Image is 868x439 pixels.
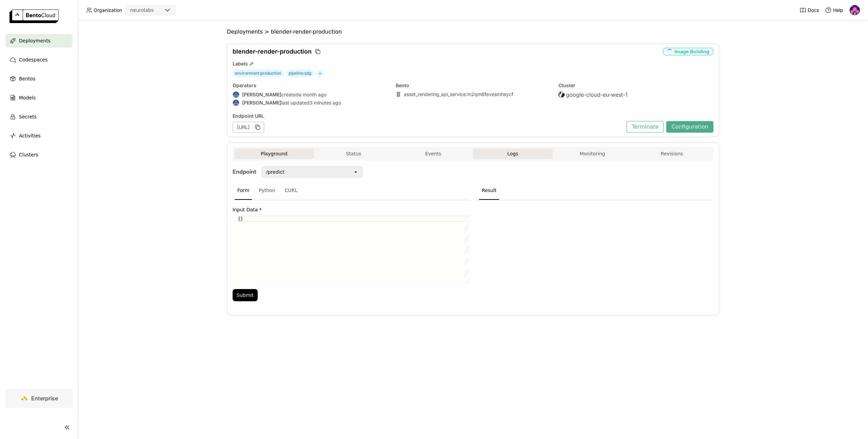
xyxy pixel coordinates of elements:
[233,168,256,175] strong: Endpoint
[566,91,628,98] span: google-cloud-eu-west-1
[234,149,314,159] button: Playground
[233,82,388,89] div: Operators
[31,395,58,402] span: Enterprise
[632,149,712,159] button: Revisions
[663,48,713,55] div: Image Building
[238,216,243,221] span: {}
[19,151,38,159] span: Clusters
[5,34,73,47] a: Deployments
[5,148,73,161] a: Clusters
[9,9,59,23] img: logo
[19,56,47,64] span: Codespaces
[833,7,843,13] span: Help
[233,92,239,98] img: Paul Pop
[233,70,283,77] span: environment : production
[233,100,239,106] img: Paul Pop
[558,82,713,89] div: Cluster
[316,70,324,77] span: +
[666,121,713,133] button: Configuration
[825,7,843,14] div: Help
[310,100,341,106] span: 3 minutes ago
[19,113,37,121] span: Secrets
[19,37,51,45] span: Deployments
[271,28,342,35] span: blender-render-production
[94,7,122,13] span: Organization
[393,149,473,159] button: Events
[396,82,551,89] div: Bento
[227,28,263,35] span: Deployments
[507,151,518,157] span: Logs
[627,121,664,133] button: Terminate
[263,28,271,35] span: >
[479,182,499,200] div: Result
[5,72,73,85] a: Bentos
[299,92,327,98] span: a month ago
[19,132,41,140] span: Activities
[19,94,36,102] span: Models
[5,53,73,66] a: Codespaces
[233,289,258,301] button: Submit
[235,182,252,200] div: Form
[256,182,278,200] div: Python
[233,207,469,212] label: Input Data *
[314,149,394,159] button: Status
[800,7,819,14] a: Docs
[286,70,314,77] span: pipeline : sdg
[242,100,281,106] strong: [PERSON_NAME]
[5,91,73,104] a: Models
[233,61,713,67] div: Labels
[154,7,155,14] input: Selected neurolabs.
[233,99,388,106] div: last updated
[233,113,623,119] div: Endpoint URL
[233,122,264,133] div: [URL]
[282,182,300,200] div: CURL
[5,129,73,142] a: Activities
[5,389,73,408] a: Enterprise
[285,169,286,175] input: Selected /predict.
[353,169,358,175] svg: open
[19,75,35,83] span: Bentos
[233,91,388,98] div: created
[850,5,860,15] img: Mathew Robinson
[808,7,819,13] span: Docs
[404,91,513,97] a: asset_rendering_api_service:m2qm6fevesmheycf
[130,7,154,14] div: neurolabs
[266,169,284,175] div: /predict
[227,28,719,35] nav: Breadcrumbs navigation
[5,110,73,123] a: Secrets
[553,149,632,159] button: Monitoring
[233,48,312,55] span: blender-render-production
[667,49,672,54] i: loading
[242,92,281,98] strong: [PERSON_NAME]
